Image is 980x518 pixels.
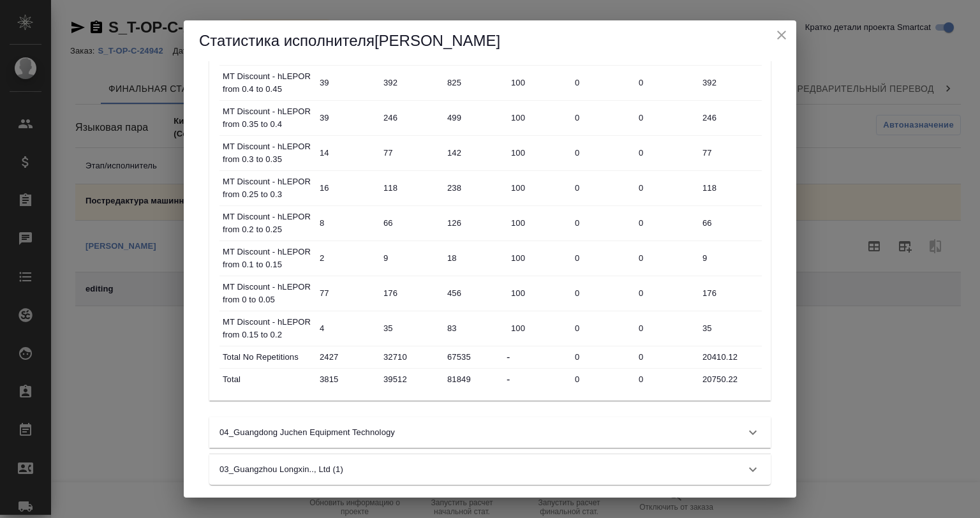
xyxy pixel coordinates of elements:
[698,284,762,302] input: ✎ Введи что-нибудь
[379,179,443,197] input: ✎ Введи что-нибудь
[698,370,762,389] input: ✎ Введи что-нибудь
[634,348,698,366] input: ✎ Введи что-нибудь
[698,73,762,92] input: ✎ Введи что-нибудь
[634,370,698,389] input: ✎ Введи что-нибудь
[315,319,379,337] input: ✎ Введи что-нибудь
[379,249,443,267] input: ✎ Введи что-нибудь
[223,316,312,341] p: MT Discount - hLEPOR from 0.15 to 0.2
[570,319,634,337] input: ✎ Введи что-нибудь
[199,31,781,51] h5: Статистика исполнителя [PERSON_NAME]
[698,108,762,127] input: ✎ Введи что-нибудь
[634,179,698,197] input: ✎ Введи что-нибудь
[570,214,634,232] input: ✎ Введи что-нибудь
[315,108,379,127] input: ✎ Введи что-нибудь
[634,73,698,92] input: ✎ Введи что-нибудь
[379,73,443,92] input: ✎ Введи что-нибудь
[507,73,570,92] input: ✎ Введи что-нибудь
[443,73,507,92] input: ✎ Введи что-нибудь
[698,348,762,366] input: ✎ Введи что-нибудь
[223,246,312,271] p: MT Discount - hLEPOR from 0.1 to 0.15
[223,70,312,96] p: MT Discount - hLEPOR from 0.4 to 0.45
[443,249,507,267] input: ✎ Введи что-нибудь
[634,319,698,337] input: ✎ Введи что-нибудь
[570,370,634,389] input: ✎ Введи что-нибудь
[507,319,570,337] input: ✎ Введи что-нибудь
[379,144,443,162] input: ✎ Введи что-нибудь
[315,179,379,197] input: ✎ Введи что-нибудь
[772,26,791,45] button: close
[223,373,312,386] p: Total
[698,319,762,337] input: ✎ Введи что-нибудь
[507,350,570,365] div: -
[570,73,634,92] input: ✎ Введи что-нибудь
[443,214,507,232] input: ✎ Введи что-нибудь
[379,348,443,366] input: ✎ Введи что-нибудь
[507,372,570,387] div: -
[570,348,634,366] input: ✎ Введи что-нибудь
[209,417,771,448] div: 04_Guangdong Juchen Equipment Technology
[634,108,698,127] input: ✎ Введи что-нибудь
[379,108,443,127] input: ✎ Введи что-нибудь
[219,426,395,439] p: 04_Guangdong Juchen Equipment Technology
[570,144,634,162] input: ✎ Введи что-нибудь
[443,370,507,389] input: ✎ Введи что-нибудь
[223,140,312,166] p: MT Discount - hLEPOR from 0.3 to 0.35
[219,463,343,476] p: 03_Guangzhou Longxin.., Ltd (1)
[223,351,312,364] p: Total No Repetitions
[507,214,570,232] input: ✎ Введи что-нибудь
[570,108,634,127] input: ✎ Введи что-нибудь
[379,319,443,337] input: ✎ Введи что-нибудь
[507,179,570,197] input: ✎ Введи что-нибудь
[443,144,507,162] input: ✎ Введи что-нибудь
[315,370,379,389] input: ✎ Введи что-нибудь
[315,249,379,267] input: ✎ Введи что-нибудь
[507,249,570,267] input: ✎ Введи что-нибудь
[223,211,312,236] p: MT Discount - hLEPOR from 0.2 to 0.25
[634,249,698,267] input: ✎ Введи что-нибудь
[570,249,634,267] input: ✎ Введи что-нибудь
[443,179,507,197] input: ✎ Введи что-нибудь
[570,179,634,197] input: ✎ Введи что-нибудь
[507,284,570,302] input: ✎ Введи что-нибудь
[507,108,570,127] input: ✎ Введи что-нибудь
[570,284,634,302] input: ✎ Введи что-нибудь
[634,214,698,232] input: ✎ Введи что-нибудь
[507,144,570,162] input: ✎ Введи что-нибудь
[315,144,379,162] input: ✎ Введи что-нибудь
[634,144,698,162] input: ✎ Введи что-нибудь
[209,454,771,485] div: 03_Guangzhou Longxin.., Ltd (1)
[223,175,312,201] p: MT Discount - hLEPOR from 0.25 to 0.3
[315,348,379,366] input: ✎ Введи что-нибудь
[443,348,507,366] input: ✎ Введи что-нибудь
[698,249,762,267] input: ✎ Введи что-нибудь
[379,284,443,302] input: ✎ Введи что-нибудь
[698,214,762,232] input: ✎ Введи что-нибудь
[634,284,698,302] input: ✎ Введи что-нибудь
[315,284,379,302] input: ✎ Введи что-нибудь
[223,105,312,131] p: MT Discount - hLEPOR from 0.35 to 0.4
[698,144,762,162] input: ✎ Введи что-нибудь
[223,281,312,306] p: MT Discount - hLEPOR from 0 to 0.05
[379,370,443,389] input: ✎ Введи что-нибудь
[698,179,762,197] input: ✎ Введи что-нибудь
[443,284,507,302] input: ✎ Введи что-нибудь
[315,214,379,232] input: ✎ Введи что-нибудь
[379,214,443,232] input: ✎ Введи что-нибудь
[443,319,507,337] input: ✎ Введи что-нибудь
[443,108,507,127] input: ✎ Введи что-нибудь
[315,73,379,92] input: ✎ Введи что-нибудь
